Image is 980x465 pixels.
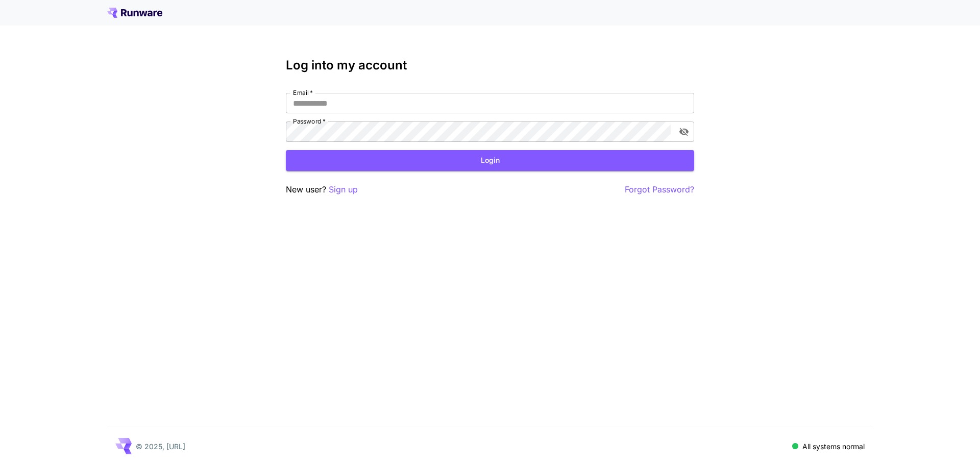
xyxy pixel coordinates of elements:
[136,441,185,452] p: © 2025, [URL]
[625,183,694,196] button: Forgot Password?
[802,441,865,452] p: All systems normal
[286,58,694,72] h3: Log into my account
[329,183,358,196] button: Sign up
[286,183,358,196] p: New user?
[286,150,694,171] button: Login
[293,117,326,126] label: Password
[675,123,693,141] button: toggle password visibility
[293,88,313,97] label: Email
